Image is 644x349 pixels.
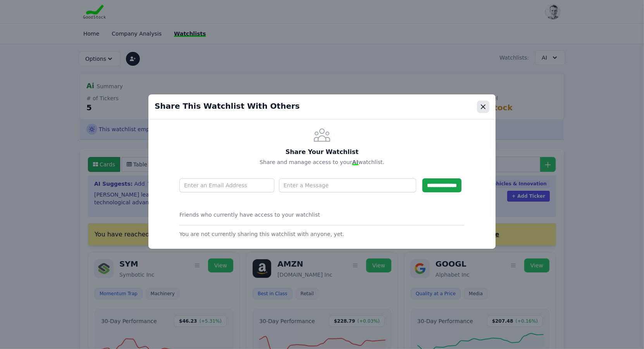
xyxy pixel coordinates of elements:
[179,211,465,219] h3: Friends who currently have access to your watchlist
[179,178,274,192] input: Enter an Email Address
[179,158,465,166] p: Share and manage access to your watchlist.
[179,230,465,238] p: You are not currently sharing this watchlist with anyone, yet.
[179,147,465,157] h2: Share Your Watchlist
[155,101,300,111] h3: Share This Watchlist With Others
[352,159,358,165] span: AI
[279,178,416,192] input: Enter a Message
